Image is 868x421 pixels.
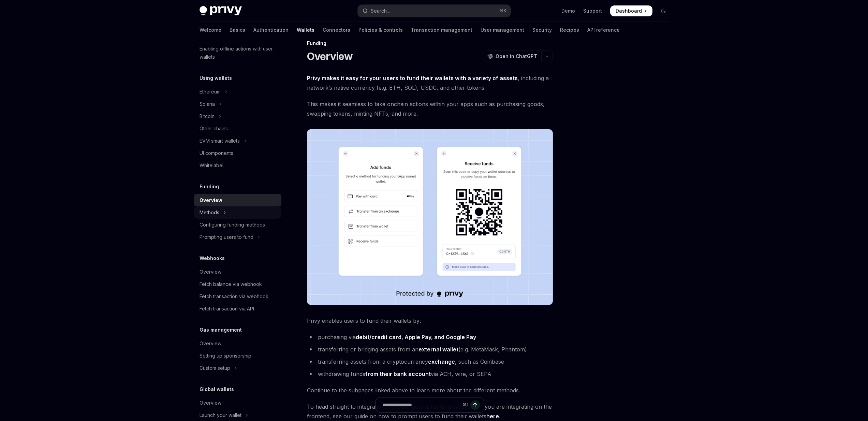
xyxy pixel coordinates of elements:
[560,22,579,38] a: Recipes
[200,208,219,217] div: Methods
[200,268,221,276] div: Overview
[194,135,281,147] button: Toggle EVM smart wallets section
[307,357,553,366] li: transferring assets from a cryptocurrency , such as Coinbase
[307,332,553,342] li: purchasing via
[200,6,242,16] img: dark logo
[583,8,602,14] a: Support
[428,358,455,365] strong: exchange
[307,50,353,62] h1: Overview
[356,334,476,341] a: debit/credit card, Apple Pay, and Google Pay
[194,159,281,172] a: Whitelabel
[470,400,480,410] button: Send message
[616,8,642,14] span: Dashboard
[200,339,221,348] div: Overview
[194,110,281,122] button: Toggle Bitcoin section
[194,206,281,219] button: Toggle Methods section
[658,5,669,16] button: Toggle dark mode
[307,345,553,354] li: transferring or bridging assets from an (e.g. MetaMask, Phantom)
[194,147,281,159] a: UI components
[194,362,281,374] button: Toggle Custom setup section
[194,43,281,63] a: Enabling offline actions with user wallets
[200,183,219,191] h5: Funding
[297,22,314,38] a: Wallets
[411,22,472,38] a: Transaction management
[194,98,281,110] button: Toggle Solana section
[194,122,281,135] a: Other chains
[200,88,221,96] div: Ethereum
[194,397,281,409] a: Overview
[200,326,242,334] h5: Gas management
[200,305,254,313] div: Fetch transaction via API
[200,352,251,360] div: Setting up sponsorship
[428,358,455,365] a: exchange
[200,22,221,38] a: Welcome
[532,22,552,38] a: Security
[230,22,245,38] a: Basics
[194,219,281,231] a: Configuring funding methods
[561,8,575,14] a: Demo
[194,86,281,98] button: Toggle Ethereum section
[194,337,281,350] a: Overview
[200,364,230,372] div: Custom setup
[483,50,541,62] button: Open in ChatGPT
[200,254,225,262] h5: Webhooks
[200,399,221,407] div: Overview
[200,280,262,288] div: Fetch balance via webhook
[200,221,265,229] div: Configuring funding methods
[481,22,524,38] a: User management
[194,278,281,290] a: Fetch balance via webhook
[365,371,431,378] a: from their bank account
[194,266,281,278] a: Overview
[200,161,223,170] div: Whitelabel
[358,22,403,38] a: Policies & controls
[200,411,241,419] div: Launch your wallet
[194,350,281,362] a: Setting up sponsorship
[587,22,620,38] a: API reference
[307,316,553,325] span: Privy enables users to fund their wallets by:
[499,8,506,14] span: ⌘ K
[382,397,460,412] input: Ask a question...
[358,5,511,17] button: Open search
[194,194,281,206] a: Overview
[307,99,553,118] span: This makes it seamless to take onchain actions within your apps such as purchasing goods, swappin...
[307,75,518,82] strong: Privy makes it easy for your users to fund their wallets with a variety of assets
[307,73,553,92] span: , including a network’s native currency (e.g. ETH, SOL), USDC, and other tokens.
[418,346,458,353] strong: external wallet
[200,292,268,301] div: Fetch transaction via webhook
[194,231,281,243] button: Toggle Prompting users to fund section
[194,303,281,315] a: Fetch transaction via API
[200,100,215,108] div: Solana
[200,149,233,157] div: UI components
[307,369,553,379] li: withdrawing funds via ACH, wire, or SEPA
[371,7,390,15] div: Search...
[418,346,458,353] a: external wallet
[200,196,222,204] div: Overview
[200,125,228,133] div: Other chains
[307,386,553,395] span: Continue to the subpages linked above to learn more about the different methods.
[200,385,234,393] h5: Global wallets
[200,112,215,120] div: Bitcoin
[610,5,652,16] a: Dashboard
[200,74,232,82] h5: Using wallets
[200,137,240,145] div: EVM smart wallets
[307,40,553,47] div: Funding
[194,290,281,303] a: Fetch transaction via webhook
[200,45,277,61] div: Enabling offline actions with user wallets
[200,233,253,241] div: Prompting users to fund
[496,53,537,60] span: Open in ChatGPT
[323,22,350,38] a: Connectors
[307,129,553,305] img: images/Funding.png
[253,22,289,38] a: Authentication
